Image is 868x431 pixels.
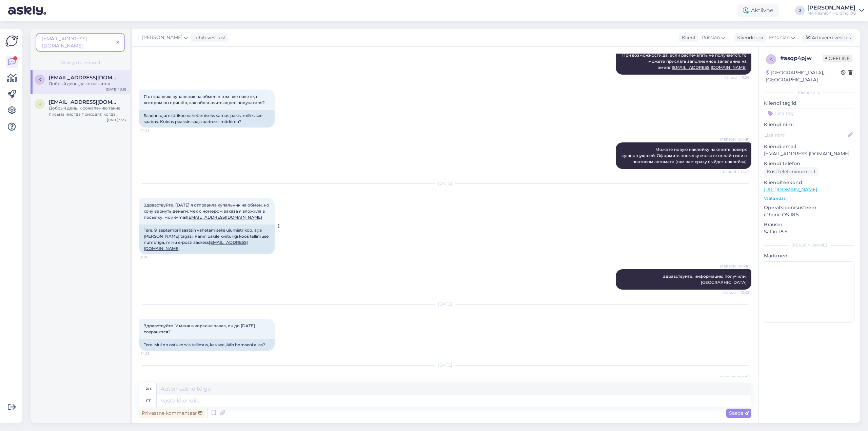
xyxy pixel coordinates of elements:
div: [DATE] 9:23 [107,117,126,122]
span: [PERSON_NAME] [720,137,749,142]
span: [PERSON_NAME] [720,264,749,269]
span: [PERSON_NAME] [720,374,749,379]
span: 14:25 [141,128,166,133]
div: [DATE] [139,180,751,187]
div: Aktiivne [737,4,779,17]
a: [PERSON_NAME]MA Fashion Holding OÜ [807,5,864,16]
p: iPhone OS 18.5 [764,211,854,218]
div: Klient [679,34,696,41]
p: Safari 18.5 [764,228,854,235]
div: Privaatne kommentaar [139,409,205,418]
input: Lisa nimi [764,131,847,139]
span: [PERSON_NAME] [142,34,182,41]
div: Добрый день, да сохранится [49,81,126,87]
span: Nähtud ✓ 11:24 [724,75,749,80]
span: Здравствуйте. У меня в корзине заказ, он до [DATE] сохранится? [144,323,256,334]
span: kortan64@bk.ru [49,75,119,81]
div: ru [145,383,151,395]
span: При возможности да, если распечатать не получается, то можете прислать заполненное заявление на э... [622,53,748,70]
span: k [38,101,41,106]
p: Kliendi email [764,143,854,150]
a: [EMAIL_ADDRESS][DOMAIN_NAME] [672,65,747,70]
p: Kliendi tag'id [764,100,854,107]
div: [DATE] [139,301,751,307]
div: Küsi telefoninumbrit [764,167,818,176]
span: [EMAIL_ADDRESS][DOMAIN_NAME] [42,36,87,49]
div: [DATE] [139,362,751,368]
div: J [795,6,805,15]
span: Nähtud ✓ 10:42 [723,290,749,295]
div: [PERSON_NAME] [764,242,854,248]
span: Можете новую наклейку наклеить поверх существующей. Оформить посылку можете онлайн или в почтовом... [622,147,748,164]
div: Kliendi info [764,90,854,96]
p: Vaata edasi ... [764,195,854,201]
span: Russian [702,34,720,41]
span: k [38,77,41,82]
div: [PERSON_NAME] [807,5,856,11]
span: 8:06 [141,255,166,260]
p: Klienditeekond [764,179,854,186]
span: kortan64@bk.ru [49,99,119,105]
div: [GEOGRAPHIC_DATA], [GEOGRAPHIC_DATA] [766,69,841,83]
div: Arhiveeri vestlus [802,33,854,42]
p: Märkmed [764,252,854,259]
p: Kliendi nimi [764,121,854,128]
p: Operatsioonisüsteem [764,204,854,211]
span: Я отправляю купальник на обмен в том- же пакете, в котором он пришёл, как обозначить адрес получа... [144,94,265,105]
span: Estonian [769,34,790,41]
div: Tere. 9. septembril saatsin vahetamiseks ujumistrikoo, aga [PERSON_NAME] tagasi. Panin pakile kvi... [139,224,275,254]
div: juhib vestlust [192,34,226,41]
div: Klienditugi [734,34,763,41]
span: Здравствуйте, информацию получили. [GEOGRAPHIC_DATA] [663,274,748,285]
div: et [146,395,151,407]
span: 14:29 [141,351,166,356]
p: Kliendi telefon [764,160,854,167]
span: Otsingu tulemused [61,60,100,66]
p: [EMAIL_ADDRESS][DOMAIN_NAME] [764,150,854,157]
div: MA Fashion Holding OÜ [807,11,856,16]
span: Offline [823,55,852,62]
div: Добрый день, к сожалению такие письма иногда приходят, когда оплата поступает / регистрируется в ... [49,105,126,117]
span: Saada [729,410,749,416]
span: Здравствуйте. [DATE] я отправила купальник на обмен, но хочу вернуть деньги. Чек с номером заказа... [144,202,270,220]
p: Brauser [764,221,854,228]
input: Lisa tag [764,108,854,118]
img: Askly Logo [5,35,18,47]
span: a [770,57,773,62]
span: Nähtud ✓ 14:52 [723,169,749,174]
div: Saadan ujumistrikoo vahetamiseks samas pakis, milles see saabus. Kuidas peaksin saaja aadressi mä... [139,110,275,128]
div: # asqp4pjw [780,54,823,62]
a: [URL][DOMAIN_NAME] [764,187,817,193]
div: Tere. Mul on ostukorvis tellimus, kas see jääb homseni alles? [139,339,275,351]
a: [EMAIL_ADDRESS][DOMAIN_NAME] [187,215,262,220]
div: [DATE] 10:18 [106,87,126,92]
